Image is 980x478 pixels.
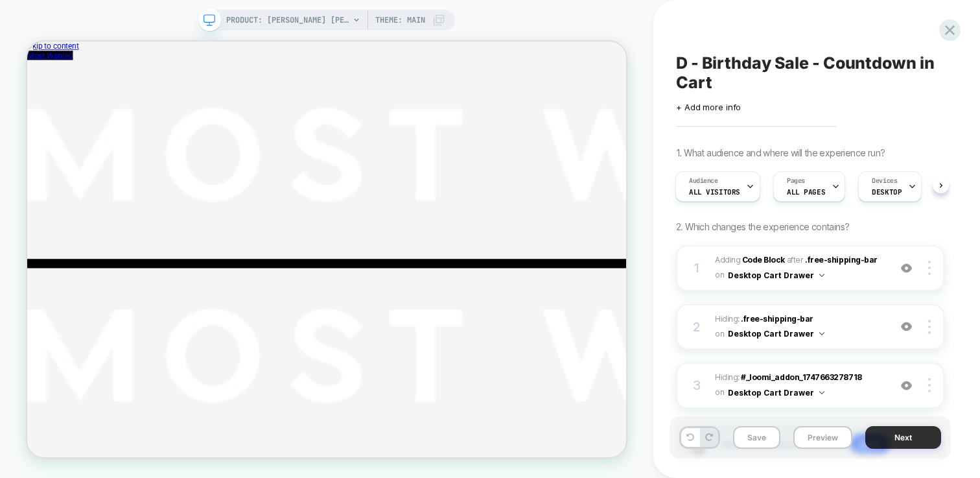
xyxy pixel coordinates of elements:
span: 2. Which changes the experience contains? [676,221,849,232]
button: Desktop Cart Drawer [728,267,824,283]
span: PRODUCT: [PERSON_NAME] [PERSON_NAME] [black] [226,10,349,30]
img: down arrow [819,391,824,394]
span: #_loomi_addon_1747663278718 [741,372,861,382]
span: .free-shipping-bar [741,314,813,324]
div: 1 [690,256,703,280]
b: Code Block [742,255,785,265]
span: on [715,385,724,400]
span: AFTER [787,255,804,265]
div: 2 [690,315,703,339]
button: Desktop Cart Drawer [728,326,824,342]
span: DESKTOP [872,187,902,197]
span: Hiding : [715,370,883,401]
span: Devices [872,176,897,185]
span: Theme: MAIN [375,10,425,30]
img: close [928,320,931,334]
button: Desktop Cart Drawer [728,385,824,401]
span: All Visitors [689,187,740,197]
span: .free-shipping-bar [805,255,878,265]
img: crossed eye [901,263,912,274]
span: Audience [689,176,718,185]
img: close [928,378,931,392]
span: + Add more info [676,102,741,112]
span: ALL PAGES [787,187,825,197]
span: Hiding : [715,312,883,342]
button: Save [733,426,780,449]
span: on [715,268,724,282]
span: D - Birthday Sale - Countdown in Cart [676,53,944,92]
img: crossed eye [901,321,912,332]
span: Adding [715,255,785,265]
button: Next [865,426,941,449]
img: close [928,261,931,275]
div: 3 [690,374,703,397]
img: crossed eye [901,380,912,391]
img: down arrow [819,274,824,277]
span: 1. What audience and where will the experience run? [676,147,885,158]
button: Preview [793,426,852,449]
span: Pages [787,176,805,185]
span: on [715,327,724,341]
img: down arrow [819,332,824,335]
